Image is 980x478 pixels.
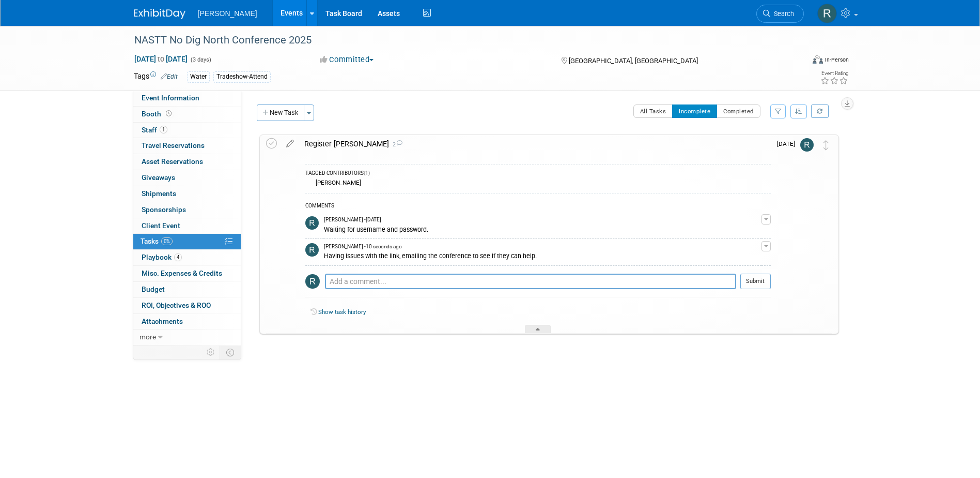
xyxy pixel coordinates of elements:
[133,202,241,218] a: Sponsorships
[133,154,241,170] a: Asset Reservations
[134,54,188,64] span: [DATE] [DATE]
[133,107,241,122] a: Booth
[142,285,165,293] span: Budget
[133,234,241,249] a: Tasks0%
[142,189,176,198] span: Shipments
[142,221,180,230] span: Client Event
[133,282,241,297] a: Budget
[142,205,186,214] span: Sponsorships
[142,269,222,277] span: Misc. Expenses & Credits
[305,243,319,257] img: Rebecca Deis
[316,54,378,65] button: Committed
[187,71,210,82] div: Water
[324,250,761,260] div: Having issues with the link, emailing the conference to see if they can help.
[220,346,241,359] td: Toggle Event Tabs
[202,346,220,359] td: Personalize Event Tab Strip
[305,216,319,230] img: Rebecca Deis
[324,224,761,234] div: Waiting for username and password.
[318,308,366,316] a: Show task history
[811,104,829,118] a: Refresh
[305,274,320,289] img: Rebecca Deis
[133,314,241,330] a: Attachments
[743,54,849,69] div: Event Format
[133,91,241,106] a: Event Information
[133,250,241,265] a: Playbook4
[134,9,185,19] img: ExhibitDay
[142,301,211,309] span: ROI, Objectives & ROO
[133,266,241,281] a: Misc. Expenses & Credits
[142,94,199,102] span: Event Information
[740,274,771,289] button: Submit
[305,170,771,178] div: TAGGED CONTRIBUTORS
[161,73,178,80] a: Edit
[133,186,241,202] a: Shipments
[160,126,167,133] span: 1
[717,104,760,118] button: Completed
[257,104,304,121] button: New Task
[364,170,370,176] span: (1)
[156,55,166,63] span: to
[569,57,698,65] span: [GEOGRAPHIC_DATA], [GEOGRAPHIC_DATA]
[633,104,673,118] button: All Tasks
[174,253,182,261] span: 4
[305,201,771,212] div: COMMENTS
[133,218,241,234] a: Client Event
[813,55,823,64] img: Format-Inperson.png
[190,56,211,63] span: (3 days)
[770,10,794,18] span: Search
[142,253,182,261] span: Playbook
[142,141,205,150] span: Travel Reservations
[313,179,361,186] div: [PERSON_NAME]
[213,71,271,82] div: Tradeshow-Attend
[817,4,837,23] img: Rebecca Deis
[777,140,800,147] span: [DATE]
[800,138,814,152] img: Rebecca Deis
[133,123,241,138] a: Staff1
[198,9,257,18] span: [PERSON_NAME]
[823,140,829,150] i: Move task
[299,135,771,153] div: Register [PERSON_NAME]
[142,317,183,325] span: Attachments
[131,31,788,50] div: NASTT No Dig North Conference 2025
[756,5,804,23] a: Search
[324,243,402,250] span: [PERSON_NAME] - 10 seconds ago
[142,157,203,166] span: Asset Reservations
[134,71,178,83] td: Tags
[133,298,241,313] a: ROI, Objectives & ROO
[672,104,717,118] button: Incomplete
[133,138,241,154] a: Travel Reservations
[324,216,381,223] span: [PERSON_NAME] - [DATE]
[825,56,849,64] div: In-Person
[141,237,173,245] span: Tasks
[142,110,174,118] span: Booth
[133,170,241,186] a: Giveaways
[139,333,156,341] span: more
[133,330,241,345] a: more
[142,173,175,182] span: Giveaways
[161,237,173,245] span: 0%
[281,139,299,148] a: edit
[142,126,167,134] span: Staff
[389,141,402,148] span: 2
[164,110,174,117] span: Booth not reserved yet
[820,71,848,76] div: Event Rating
